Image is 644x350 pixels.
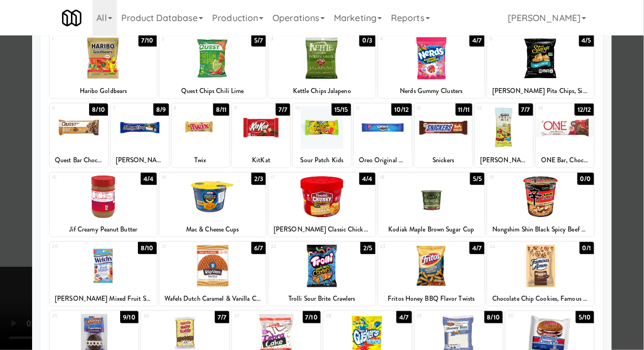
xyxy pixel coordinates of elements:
[538,104,565,113] div: 14
[271,173,322,182] div: 17
[51,153,106,167] div: Quest Bar Chocolate Chip Cookie Dough
[332,104,351,116] div: 15/15
[50,153,108,167] div: Quest Bar Chocolate Chip Cookie Dough
[159,34,266,98] div: 25/7Quest Chips Chili Lime
[50,292,157,306] div: [PERSON_NAME] Mixed Fruit Snacks
[477,153,532,167] div: [PERSON_NAME] Trail Mix
[52,104,79,113] div: 6
[579,34,594,47] div: 4/5
[378,84,485,98] div: Nerds Gummy Clusters
[62,8,81,28] img: Micromart
[251,34,266,47] div: 5/7
[174,104,200,113] div: 8
[111,153,169,167] div: [PERSON_NAME]
[51,223,155,236] div: Jif Creamy Peanut Butter
[489,223,593,236] div: Nongshim Shin Black Spicy Beef & Bone Broth
[536,153,594,167] div: ONE Bar, Chocolate Peanut Butter Cup
[141,173,156,185] div: 4/4
[113,104,140,113] div: 7
[269,34,375,98] div: 30/3Kettle Chips Jalapeno
[576,311,594,323] div: 5/10
[89,104,107,116] div: 8/10
[470,242,485,254] div: 4/7
[396,311,411,323] div: 4/7
[490,173,540,182] div: 19
[51,292,155,306] div: [PERSON_NAME] Mixed Fruit Snacks
[378,292,485,306] div: Fritos Honey BBQ Flavor Twists
[162,34,213,44] div: 2
[215,311,229,323] div: 7/7
[578,173,594,185] div: 0/0
[50,34,157,98] div: 17/10Haribo Goldbears
[487,292,594,306] div: Chocolate Chip Cookies, Famous [PERSON_NAME]
[213,104,229,116] div: 8/11
[269,173,375,236] div: 174/4[PERSON_NAME] Classic Chicken Noodle Soup
[172,153,230,167] div: Twix
[270,84,374,98] div: Kettle Chips Jalapeno
[470,173,485,185] div: 5/5
[234,153,288,167] div: KitKat
[173,153,228,167] div: Twix
[159,173,266,236] div: 162/3Mac & Cheese Cups
[161,223,265,236] div: Mac & Cheese Cups
[380,292,483,306] div: Fritos Honey BBQ Flavor Twists
[380,223,483,236] div: Kodiak Maple Brown Sugar Cup
[270,223,374,236] div: [PERSON_NAME] Classic Chicken Noodle Soup
[162,173,213,182] div: 16
[138,34,156,47] div: 7/10
[536,104,594,167] div: 1412/12ONE Bar, Chocolate Peanut Butter Cup
[380,173,431,182] div: 18
[50,242,157,306] div: 208/10[PERSON_NAME] Mixed Fruit Snacks
[162,242,213,251] div: 21
[485,311,503,323] div: 8/10
[50,104,108,167] div: 68/10Quest Bar Chocolate Chip Cookie Dough
[234,311,276,321] div: 27
[138,242,156,254] div: 8/10
[477,104,504,113] div: 13
[52,311,94,321] div: 25
[269,292,375,306] div: Trolli Sour Brite Crawlers
[159,84,266,98] div: Quest Chips Chili Lime
[489,292,593,306] div: Chocolate Chip Cookies, Famous [PERSON_NAME]
[575,104,594,116] div: 12/12
[276,104,290,116] div: 7/7
[251,242,266,254] div: 6/7
[487,242,594,306] div: 240/1Chocolate Chip Cookies, Famous [PERSON_NAME]
[378,242,485,306] div: 234/7Fritos Honey BBQ Flavor Twists
[475,153,533,167] div: [PERSON_NAME] Trail Mix
[159,292,266,306] div: Wafels Dutch Caramel & Vanilla Cookie, Rip Van
[416,153,471,167] div: Snickers
[487,34,594,98] div: 54/5[PERSON_NAME] Pita Chips, Simply Naked
[271,34,322,44] div: 3
[269,84,375,98] div: Kettle Chips Jalapeno
[354,153,412,167] div: Oreo Original Cookie
[172,104,230,167] div: 88/11Twix
[580,242,594,254] div: 0/1
[519,104,533,116] div: 7/7
[112,153,167,167] div: [PERSON_NAME]
[295,104,322,113] div: 10
[356,153,410,167] div: Oreo Original Cookie
[360,242,375,254] div: 2/5
[415,104,473,167] div: 1211/11Snickers
[153,104,168,116] div: 8/9
[378,223,485,236] div: Kodiak Maple Brown Sugar Cup
[378,34,485,98] div: 44/7Nerds Gummy Clusters
[354,104,412,167] div: 1110/12Oreo Original Cookie
[111,104,169,167] div: 78/9[PERSON_NAME]
[380,84,483,98] div: Nerds Gummy Clusters
[50,223,157,236] div: Jif Creamy Peanut Butter
[251,173,266,185] div: 2/3
[417,104,444,113] div: 12
[52,173,103,182] div: 15
[232,104,290,167] div: 97/7KitKat
[271,242,322,251] div: 22
[490,242,540,251] div: 24
[50,84,157,98] div: Haribo Goldbears
[417,311,459,321] div: 29
[161,292,265,306] div: Wafels Dutch Caramel & Vanilla Cookie, Rip Van
[475,104,533,167] div: 137/7[PERSON_NAME] Trail Mix
[490,34,540,44] div: 5
[489,84,593,98] div: [PERSON_NAME] Pita Chips, Simply Naked
[293,104,351,167] div: 1015/15Sour Patch Kids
